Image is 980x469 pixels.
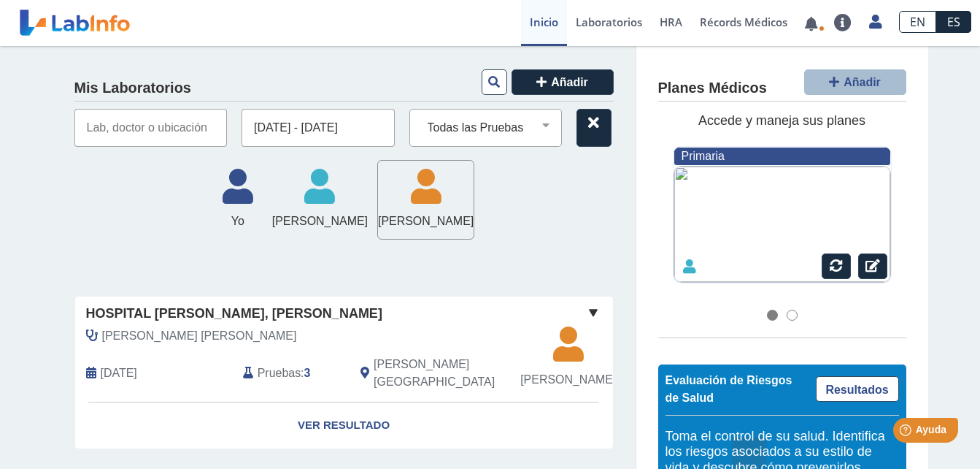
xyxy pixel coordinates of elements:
h4: Planes Médicos [658,80,767,97]
span: HRA [660,15,682,29]
button: Añadir [512,69,614,95]
div: : [232,356,350,391]
button: Añadir [804,69,906,95]
span: Primaria [682,150,725,162]
span: Hernandez Pacheco, Rosana [102,327,297,345]
span: [PERSON_NAME] [378,213,474,230]
input: Lab, doctor o ubicación [74,109,228,147]
span: Accede y maneja sus planes [698,113,865,128]
span: Evaluación de Riesgos de Salud [665,374,792,404]
b: 3 [304,367,311,379]
iframe: Help widget launcher [850,412,964,453]
h4: Mis Laboratorios [74,80,191,97]
span: Añadir [551,76,588,88]
span: Ponce, PR [374,356,535,391]
span: Pruebas [258,365,301,382]
input: Fecha(s) [242,109,395,147]
a: Resultados [816,376,899,402]
a: Ver Resultado [75,403,613,449]
a: ES [936,11,971,33]
span: 2025-10-14 [101,365,137,382]
span: Hospital [PERSON_NAME], [PERSON_NAME] [86,304,382,324]
span: Yo [214,213,262,230]
span: [PERSON_NAME] [272,213,368,230]
span: [PERSON_NAME] [520,371,616,389]
a: EN [899,11,936,33]
span: Añadir [844,76,881,88]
